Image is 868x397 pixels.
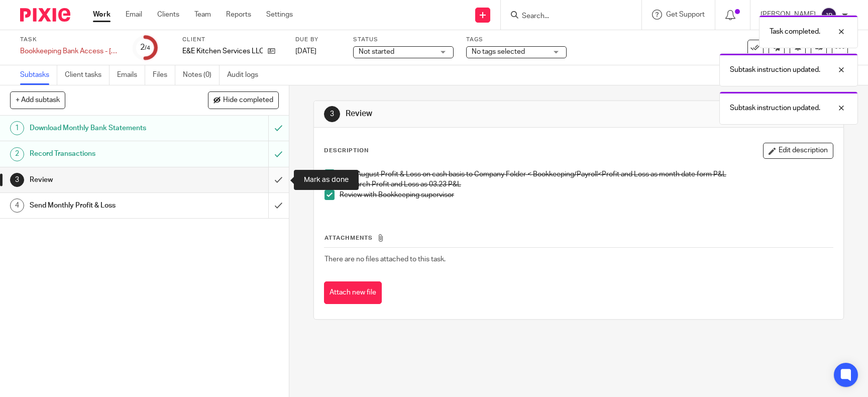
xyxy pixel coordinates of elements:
[730,103,820,113] p: Subtask instruction updated.
[295,36,341,44] label: Due by
[359,48,394,55] span: Not started
[126,10,142,20] a: Email
[10,121,24,135] div: 1
[20,46,121,56] div: Bookkeeping Bank Access - Juliet
[340,179,833,189] p: Ex. March Profit and Loss as 03.23 P&L
[324,147,369,155] p: Description
[30,172,182,187] h1: Review
[183,65,220,85] a: Notes (0)
[770,27,820,37] p: Task completed.
[10,147,24,161] div: 2
[223,96,273,105] span: Hide completed
[20,46,121,56] div: Bookkeeping Bank Access - [PERSON_NAME]
[346,109,600,119] h1: Review
[10,91,65,109] button: + Add subtask
[20,65,57,85] a: Subtasks
[353,36,454,44] label: Status
[763,143,833,159] button: Edit description
[324,256,446,263] span: There are no files attached to this task.
[730,65,820,75] p: Subtask instruction updated.
[153,65,175,85] a: Files
[182,36,283,44] label: Client
[30,121,182,136] h1: Download Monthly Bank Statements
[194,10,211,20] a: Team
[10,173,24,187] div: 3
[182,46,263,56] p: E&E Kitchen Services LLC
[117,65,145,85] a: Emails
[20,36,121,44] label: Task
[30,198,182,213] h1: Send Monthly Profit & Loss
[340,169,833,179] p: Save August Profit & Loss on cash basis to Company Folder < Bookkeeping/Payroll<Profit and Loss a...
[266,10,293,20] a: Settings
[140,42,150,53] div: 2
[65,65,110,85] a: Client tasks
[324,106,340,122] div: 3
[227,65,266,85] a: Audit logs
[324,235,373,241] span: Attachments
[93,10,111,20] a: Work
[145,45,150,51] small: /4
[821,7,837,23] img: svg%3E
[10,198,24,213] div: 4
[295,48,316,55] span: [DATE]
[324,281,382,304] button: Attach new file
[340,190,833,200] p: Review with Bookkeeping supervisor
[157,10,179,20] a: Clients
[208,91,279,109] button: Hide completed
[30,146,182,161] h1: Record Transactions
[226,10,251,20] a: Reports
[20,8,70,22] img: Pixie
